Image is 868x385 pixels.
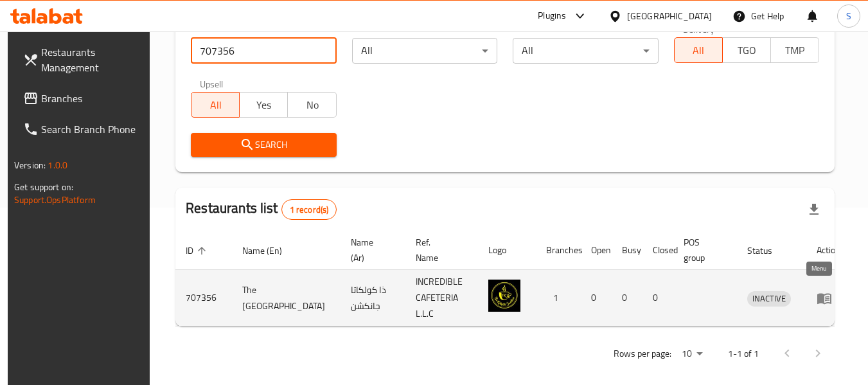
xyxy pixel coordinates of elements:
span: TMP [776,41,814,60]
span: INACTIVE [747,291,791,306]
button: TMP [770,37,819,63]
div: Export file [799,194,829,225]
p: 1-1 of 1 [728,346,759,362]
div: Rows per page: [677,345,707,364]
td: 707356 [175,270,232,327]
td: ذا كولكاتا جانكشن [341,270,405,327]
span: Restaurants Management [41,44,143,75]
div: Plugins [538,8,566,24]
input: Search for restaurant name or ID.. [191,38,336,64]
th: Branches [536,231,581,270]
img: The Kolkata Junction [488,280,520,312]
div: [GEOGRAPHIC_DATA] [627,9,712,23]
span: POS group [684,235,722,265]
a: Branches [13,83,153,114]
button: All [674,37,723,63]
span: All [197,96,235,114]
span: 1 record(s) [282,204,337,216]
button: Yes [239,92,288,118]
span: All [680,41,718,60]
th: Logo [478,231,536,270]
td: INCREDIBLE CAFETERIA L.L.C [405,270,478,327]
span: Version: [14,157,46,174]
span: No [293,96,331,114]
a: Restaurants Management [13,37,153,83]
span: Yes [245,96,283,114]
th: Open [581,231,612,270]
th: Closed [642,231,673,270]
label: Delivery [683,24,715,33]
a: Support.OpsPlatform [14,192,96,208]
div: All [513,38,658,64]
th: Busy [612,231,642,270]
button: TGO [722,37,771,63]
h2: Restaurants list [186,199,337,220]
table: enhanced table [175,231,851,327]
span: Get support on: [14,179,73,195]
span: Name (En) [242,243,299,258]
span: Ref. Name [416,235,463,265]
div: All [352,38,497,64]
span: Branches [41,91,143,106]
td: 0 [581,270,612,327]
div: INACTIVE [747,291,791,307]
th: Action [806,231,851,270]
button: No [287,92,336,118]
td: 1 [536,270,581,327]
td: 0 [612,270,642,327]
span: TGO [728,41,766,60]
span: Status [747,243,789,258]
td: 0 [642,270,673,327]
a: Search Branch Phone [13,114,153,145]
label: Upsell [200,79,224,88]
p: Rows per page: [614,346,671,362]
span: Search [201,137,326,153]
button: All [191,92,240,118]
span: Name (Ar) [351,235,390,265]
td: The [GEOGRAPHIC_DATA] [232,270,341,327]
button: Search [191,133,336,157]
span: 1.0.0 [48,157,67,174]
span: S [846,9,851,23]
span: Search Branch Phone [41,121,143,137]
span: ID [186,243,210,258]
